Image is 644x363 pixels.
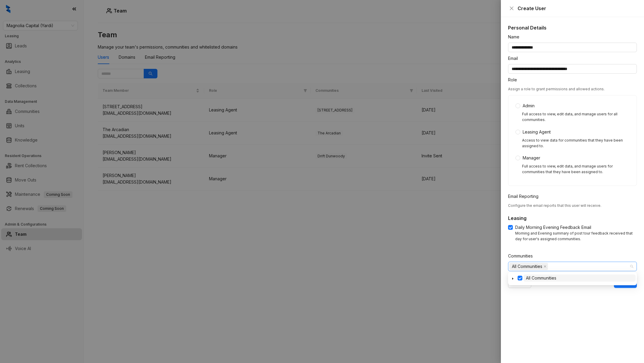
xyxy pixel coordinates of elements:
input: Name [508,43,637,52]
span: Admin [520,103,537,109]
span: All Communities [509,263,548,270]
label: Email Reporting [508,193,542,200]
span: Configure the email reports that this user will receive. [508,203,601,208]
div: Access to view data for communities that they have been assigned to. [522,138,629,149]
input: Communities [549,263,550,270]
span: close [544,265,547,268]
button: Close [508,5,515,12]
div: Morning and Evening summary of post tour feedback received that day for user's assigned communities. [515,231,637,242]
span: close [509,6,514,11]
label: Name [508,34,523,40]
span: Assign a role to grant permissions and allowed actions. [508,87,605,91]
span: Leasing Agent [520,129,553,135]
h5: Leasing [508,215,637,222]
label: Role [508,77,521,83]
span: All Communities [524,274,636,282]
span: All Communities [526,275,556,280]
label: Email [508,55,522,62]
span: All Communities [512,263,542,270]
span: Manager [520,155,543,161]
h5: Personal Details [508,24,637,31]
span: caret-down [511,277,514,280]
div: Create User [518,5,637,12]
span: Daily Morning Evening Feedback Email [513,224,594,231]
div: Full access to view, edit data, and manage users for all communities. [522,111,629,123]
label: Communities [508,253,537,259]
div: Full access to view, edit data, and manage users for communities that they have been assigned to. [522,164,629,175]
input: Email [508,64,637,74]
